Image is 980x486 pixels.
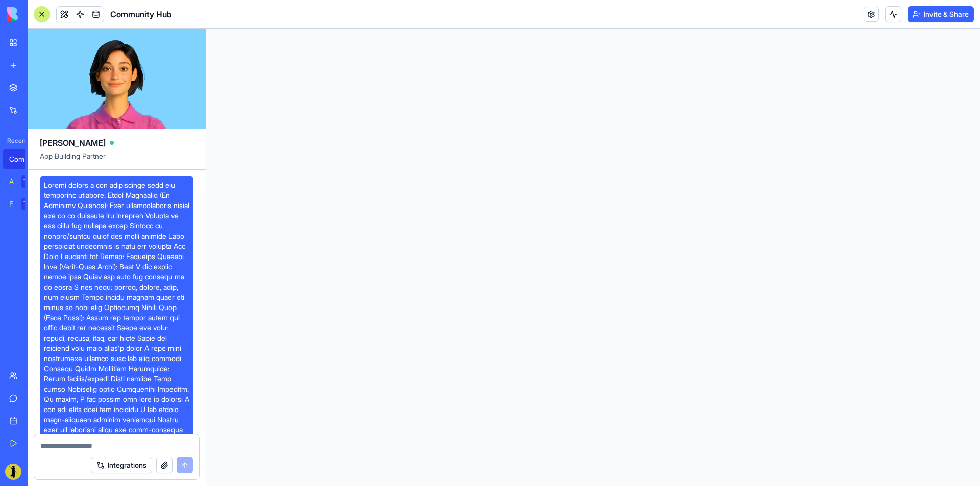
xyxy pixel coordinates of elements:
[9,154,38,164] div: Community Hub
[21,198,38,210] div: TRY
[7,7,70,21] img: logo
[40,137,106,149] span: [PERSON_NAME]
[44,180,189,445] span: Loremi dolors a con adipiscinge sedd eiu temporinc utlabore: Etdol Magnaaliq (En Adminimv Quisnos...
[908,6,974,22] button: Invite & Share
[91,457,152,473] button: Integrations
[3,149,44,169] a: Community Hub
[40,151,193,169] span: App Building Partner
[3,137,24,145] span: Recent
[9,176,14,187] div: AI Logo Generator
[110,8,172,20] span: Community Hub
[5,464,21,480] img: ACg8ocK-QvJ7dKb01E21V-7521SALNO8P3QCy0GX_4BruWZv2-ePDmQ3=s96-c
[3,171,44,192] a: AI Logo GeneratorTRY
[3,194,44,214] a: Feedback FormTRY
[21,175,38,188] div: TRY
[9,199,14,209] div: Feedback Form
